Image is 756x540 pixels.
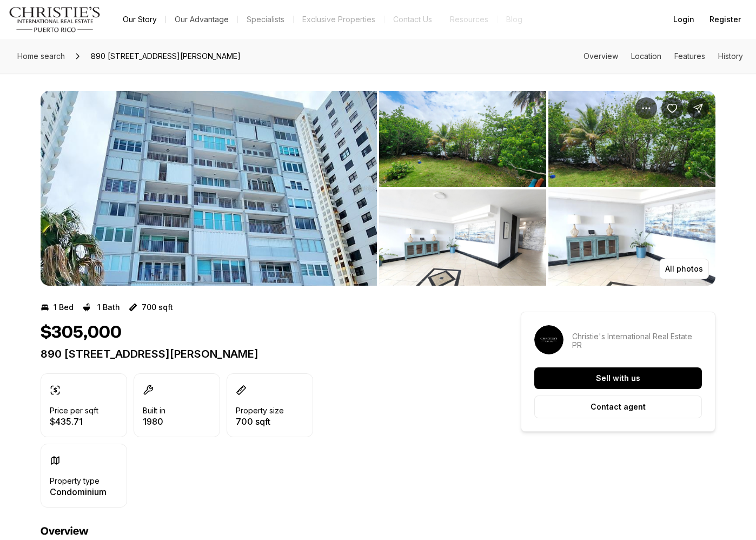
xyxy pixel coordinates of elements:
[661,97,683,119] button: Save Property: 890 890 ASHFORD #5
[87,48,245,65] span: 890 [STREET_ADDRESS][PERSON_NAME]
[673,15,694,24] span: Login
[17,51,65,61] span: Home search
[659,259,709,279] button: All photos
[41,322,122,343] h1: $305,000
[384,12,441,27] button: Contact Us
[41,91,377,286] li: 1 of 7
[534,367,702,389] button: Sell with us
[583,52,743,61] nav: Page section menu
[687,97,709,119] button: Share Property: 890 890 ASHFORD #5
[667,9,701,30] button: Login
[50,477,100,485] p: Property type
[9,6,101,32] img: logo
[548,189,715,286] button: View image gallery
[236,406,284,415] p: Property size
[379,91,546,187] button: View image gallery
[665,265,703,273] p: All photos
[718,51,743,61] a: Skip to: History
[548,91,715,187] button: View image gallery
[591,403,646,411] p: Contact agent
[596,374,640,383] p: Sell with us
[238,12,293,27] a: Specialists
[294,12,384,27] a: Exclusive Properties
[166,12,237,27] a: Our Advantage
[13,48,69,65] a: Home search
[50,488,107,496] p: Condominium
[143,406,165,415] p: Built in
[498,12,531,27] a: Blog
[41,91,377,286] button: View image gallery
[583,51,618,61] a: Skip to: Overview
[674,51,705,61] a: Skip to: Features
[379,91,715,286] li: 2 of 7
[572,332,702,350] p: Christie's International Real Estate PR
[142,303,173,312] p: 700 sqft
[41,347,482,360] p: 890 [STREET_ADDRESS][PERSON_NAME]
[41,525,482,538] h4: Overview
[379,189,546,286] button: View image gallery
[50,417,98,426] p: $435.71
[143,417,165,426] p: 1980
[54,303,74,312] p: 1 Bed
[97,303,120,312] p: 1 Bath
[709,15,741,24] span: Register
[114,12,165,27] a: Our Story
[41,91,715,286] div: Listing Photos
[50,406,98,415] p: Price per sqft
[534,396,702,418] button: Contact agent
[703,9,747,30] button: Register
[441,12,497,27] a: Resources
[631,51,661,61] a: Skip to: Location
[236,417,284,426] p: 700 sqft
[635,97,657,119] button: Property options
